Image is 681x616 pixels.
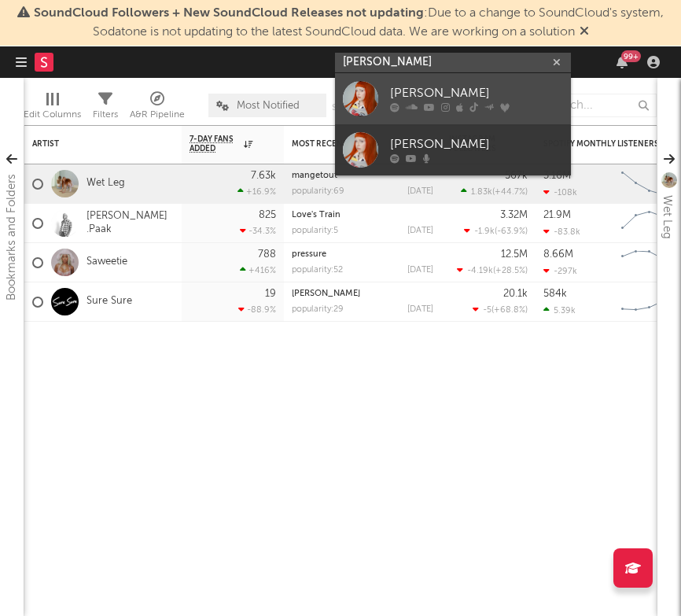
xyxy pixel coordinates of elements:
div: -34.3 % [240,226,276,236]
div: Love's Train [292,211,433,219]
span: +28.5 % [495,267,525,275]
span: 1.83k [471,188,492,197]
div: 584k [543,289,567,299]
div: Spotify Monthly Listeners [543,139,661,149]
div: popularity: 52 [292,266,343,275]
div: -108k [543,187,577,197]
span: : Due to a change to SoundCloud's system, Sodatone is not updating to the latest SoundCloud data.... [34,7,664,39]
div: Filters [93,105,118,124]
div: 788 [258,249,276,260]
a: [PERSON_NAME] .Paak [87,210,174,237]
div: [PERSON_NAME] [390,135,563,154]
span: Dismiss [580,26,589,39]
div: ( ) [457,265,528,275]
span: -4.19k [467,267,493,275]
div: popularity: 29 [292,305,344,314]
span: -1.9k [474,227,495,236]
a: Love's Train [292,211,340,219]
span: -5 [483,306,491,315]
div: -88.9 % [238,304,276,315]
div: ( ) [473,304,528,315]
div: 99 + [621,50,641,62]
div: 12.5M [501,249,528,260]
div: [DATE] [407,266,433,275]
div: 5.39k [543,305,576,315]
span: Most Notified [237,101,300,111]
div: A&R Pipeline [130,86,185,131]
div: [DATE] [407,187,433,196]
div: 567k [505,171,528,181]
span: SoundCloud Followers + New SoundCloud Releases not updating [34,7,424,20]
div: [DATE] [407,305,433,314]
div: +416 % [240,265,276,275]
span: +44.7 % [495,188,525,197]
a: Saweetie [87,256,127,269]
a: Sure Sure [87,295,132,308]
a: mangetout [292,172,337,180]
div: A&R Pipeline [130,105,185,124]
div: ( ) [464,226,528,236]
a: pressure [292,250,326,259]
div: 21.9M [543,210,571,220]
a: Wet Leg [87,177,125,190]
div: 3.32M [500,210,528,220]
div: [DATE] [407,227,433,235]
div: 7.63k [251,171,276,181]
div: Filters [93,86,118,131]
div: popularity: 69 [292,187,344,196]
div: 825 [259,210,276,220]
div: 20.1k [503,289,528,299]
div: 8.66M [543,249,573,260]
span: 7-Day Fans Added [190,135,240,153]
div: Most Recent Track [292,139,410,149]
div: 3.16M [543,171,571,181]
div: Keysman [292,290,433,298]
div: mangetout [292,172,433,180]
div: Edit Columns [24,105,81,124]
input: Search... [539,94,657,117]
div: Artist [32,139,150,149]
span: +68.8 % [494,306,525,315]
div: 19 [265,289,276,299]
div: popularity: 5 [292,227,338,235]
span: -63.9 % [497,227,525,236]
div: [PERSON_NAME] [390,84,563,103]
a: [PERSON_NAME] [292,290,360,298]
div: Wet Leg [657,195,676,239]
div: +16.9 % [237,186,276,197]
a: [PERSON_NAME] [335,73,571,124]
button: Save [332,103,352,112]
div: -297k [543,266,577,276]
div: -83.8k [543,227,580,237]
input: Search for artists [335,53,571,72]
div: pressure [292,250,433,259]
div: ( ) [461,186,528,197]
div: Edit Columns [24,86,81,131]
button: 99+ [617,56,628,68]
a: [PERSON_NAME] [335,124,571,175]
div: Bookmarks and Folders [2,174,21,301]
